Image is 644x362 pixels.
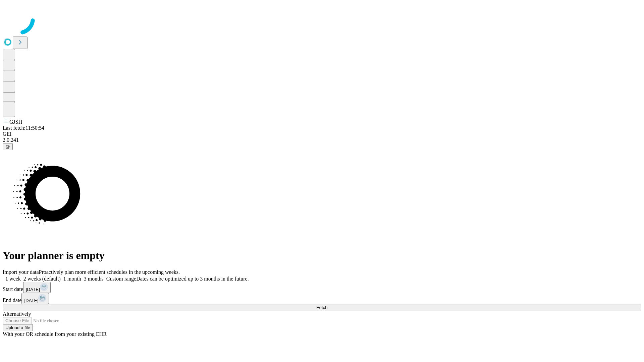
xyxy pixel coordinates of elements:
[39,269,180,275] span: Proactively plan more efficient schedules in the upcoming weeks.
[3,311,31,317] span: Alternatively
[3,249,641,262] h1: Your planner is empty
[21,293,49,304] button: [DATE]
[3,143,13,150] button: @
[106,276,136,282] span: Custom range
[3,304,641,311] button: Fetch
[3,269,39,275] span: Import your data
[5,144,10,149] span: @
[3,324,33,331] button: Upload a file
[3,125,44,131] span: Last fetch: 11:50:54
[3,293,641,304] div: End date
[3,282,641,293] div: Start date
[23,276,61,282] span: 2 weeks (default)
[136,276,249,282] span: Dates can be optimized up to 3 months in the future.
[63,276,81,282] span: 1 month
[316,305,327,310] span: Fetch
[26,287,40,292] span: [DATE]
[84,276,104,282] span: 3 months
[3,137,641,143] div: 2.0.241
[23,282,51,293] button: [DATE]
[3,131,641,137] div: GEI
[24,298,38,303] span: [DATE]
[9,119,22,125] span: GJSH
[5,276,21,282] span: 1 week
[3,331,107,337] span: With your OR schedule from your existing EHR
